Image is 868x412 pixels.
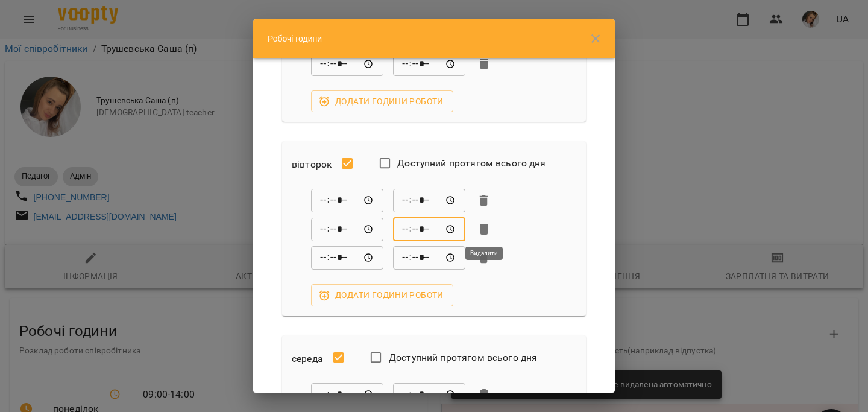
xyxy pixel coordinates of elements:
[292,350,323,367] h6: середа
[311,189,383,213] div: Від
[397,156,546,171] span: Доступний протягом всього дня
[253,19,615,58] div: Робочі години
[311,284,453,306] button: Додати години роботи
[393,189,465,213] div: До
[393,52,465,76] div: До
[321,94,444,109] span: Додати години роботи
[311,246,383,270] div: Від
[321,288,444,302] span: Додати години роботи
[393,217,465,241] div: До
[393,246,465,270] div: До
[311,217,383,241] div: Від
[311,382,383,407] div: Від
[393,382,465,407] div: До
[292,156,332,173] h6: вівторок
[311,90,453,112] button: Додати години роботи
[389,350,537,365] span: Доступний протягом всього дня
[311,52,383,76] div: Від
[475,192,493,210] button: Видалити
[475,249,493,267] button: Видалити
[475,55,493,73] button: Видалити
[475,385,493,404] button: Видалити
